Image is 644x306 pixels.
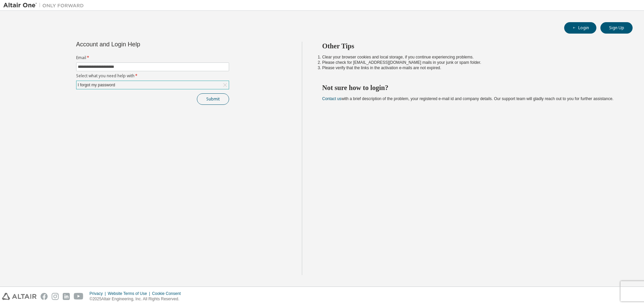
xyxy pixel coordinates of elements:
[152,291,184,296] div: Cookie Consent
[76,42,199,47] div: Account and Login Help
[564,22,596,34] button: Login
[322,60,621,65] li: Please check for [EMAIL_ADDRESS][DOMAIN_NAME] mails in your junk or spam folder.
[2,293,37,300] img: altair_logo.svg
[322,96,341,101] a: Contact us
[3,2,87,9] img: Altair One
[76,73,229,79] label: Select what you need help with
[63,293,70,300] img: linkedin.svg
[322,65,621,71] li: Please verify that the links in the activation e-mails are not expired.
[322,42,621,50] h2: Other Tips
[108,291,152,296] div: Website Terms of Use
[90,296,185,302] p: © 2025 Altair Engineering, Inc. All Rights Reserved.
[322,83,621,92] h2: Not sure how to login?
[322,96,613,101] span: with a brief description of the problem, your registered e-mail id and company details. Our suppo...
[197,93,229,105] button: Submit
[77,81,116,89] div: I forgot my password
[52,293,59,300] img: instagram.svg
[322,54,621,60] li: Clear your browser cookies and local storage, if you continue experiencing problems.
[76,81,229,89] div: I forgot my password
[41,293,48,300] img: facebook.svg
[76,55,229,60] label: Email
[600,22,633,34] button: Sign Up
[74,293,84,300] img: youtube.svg
[90,291,108,296] div: Privacy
